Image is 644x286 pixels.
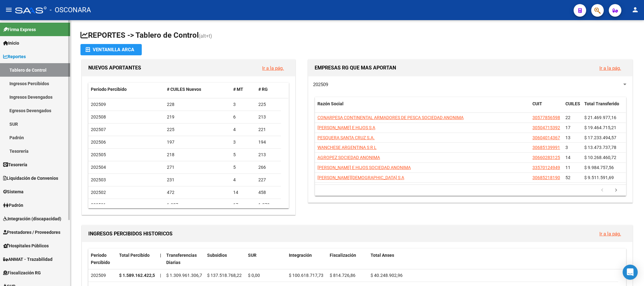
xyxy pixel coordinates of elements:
[317,165,411,170] span: [PERSON_NAME] E HIJOS SOCIEDAD ANONIMA
[565,135,570,140] span: 13
[594,228,626,239] button: Ir a la pág.
[532,115,560,120] span: 30577856598
[532,145,560,150] span: 30685139991
[289,253,312,258] span: Integración
[233,126,253,133] div: 4
[233,113,253,121] div: 6
[167,189,228,196] div: 472
[596,187,608,194] a: go to previous page
[166,273,205,278] span: $ 1.309.961.306,76
[91,152,106,157] span: 202505
[3,26,36,33] span: Firma Express
[91,127,106,132] span: 202507
[565,101,580,106] span: CUILES
[258,164,278,171] div: 266
[233,101,253,108] div: 3
[166,253,197,265] span: Transferencias Diarias
[233,176,253,184] div: 4
[563,97,582,118] datatable-header-cell: CUILES
[368,249,618,269] datatable-header-cell: Total Anses
[582,97,626,118] datatable-header-cell: Total Transferido
[317,155,380,160] span: AGROPEZ SOCIEDAD ANONIMA
[584,135,616,140] span: $ 17.233.494,57
[205,249,245,269] datatable-header-cell: Subsidios
[530,97,563,118] datatable-header-cell: CUIT
[313,82,328,87] span: 202509
[594,62,626,74] button: Ir a la pág.
[584,101,619,106] span: Total Transferido
[584,125,616,130] span: $ 19.464.715,21
[532,175,560,180] span: 30685218190
[5,6,13,14] mat-icon: menu
[289,273,323,278] span: $ 100.618.717,73
[91,87,127,92] span: Período Percibido
[315,65,396,71] span: EMPRESAS RG QUE MAS APORTAN
[91,140,106,145] span: 202506
[599,231,621,237] a: Ir a la pág.
[258,139,278,146] div: 194
[248,273,260,278] span: $ 0,00
[258,101,278,108] div: 225
[88,249,117,269] datatable-header-cell: Período Percibido
[167,101,228,108] div: 228
[160,253,161,258] span: |
[256,83,281,96] datatable-header-cell: # RG
[233,87,243,92] span: # MT
[317,115,464,120] span: CONARPESA CONTINENTAL ARMADORES DE PESCA SOCIEDAD ANONIMA
[330,273,355,278] span: $ 814.726,86
[584,155,616,160] span: $ 10.268.460,72
[91,202,106,207] span: 202501
[257,62,289,74] button: Ir a la pág.
[248,253,256,258] span: SUR
[317,175,404,180] span: [PERSON_NAME][DEMOGRAPHIC_DATA] S A
[631,6,639,14] mat-icon: person
[167,201,228,209] div: 1.387
[233,139,253,146] div: 3
[91,190,106,195] span: 202502
[160,273,161,278] span: |
[231,83,256,96] datatable-header-cell: # MT
[565,125,570,130] span: 17
[3,175,58,182] span: Liquidación de Convenios
[167,113,228,121] div: 219
[80,30,634,41] h1: REPORTES -> Tablero de Control
[317,135,375,140] span: PESQUERA SANTA CRUZ S.A.
[245,249,286,269] datatable-header-cell: SUR
[258,176,278,184] div: 227
[3,202,23,209] span: Padrón
[330,253,356,258] span: Fiscalización
[565,155,570,160] span: 14
[3,188,24,195] span: Sistema
[167,139,228,146] div: 197
[164,249,205,269] datatable-header-cell: Transferencias Diarias
[565,115,570,120] span: 22
[233,164,253,171] div: 5
[3,40,19,47] span: Inicio
[167,87,201,92] span: # CUILES Nuevos
[258,151,278,158] div: 213
[91,272,114,279] div: 202509
[532,165,560,170] span: 33570124949
[88,65,141,71] span: NUEVOS APORTANTES
[610,187,622,194] a: go to next page
[164,83,231,96] datatable-header-cell: # CUILES Nuevos
[532,125,560,130] span: 30504715392
[91,177,106,182] span: 202503
[80,44,142,55] button: Ventanilla ARCA
[233,201,253,209] div: 17
[91,114,106,119] span: 202508
[584,175,614,180] span: $ 9.511.591,69
[532,155,560,160] span: 30660283125
[3,53,26,60] span: Reportes
[565,145,568,150] span: 3
[88,231,173,237] span: INGRESOS PERCIBIDOS HISTORICOS
[199,33,212,39] span: (alt+t)
[91,102,106,107] span: 202509
[565,165,570,170] span: 11
[3,229,60,236] span: Prestadores / Proveedores
[3,242,49,249] span: Hospitales Públicos
[91,165,106,170] span: 202504
[317,145,377,150] span: WANCHESE ARGENTINA S R L
[599,65,621,71] a: Ir a la pág.
[3,256,52,263] span: ANMAT - Trazabilidad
